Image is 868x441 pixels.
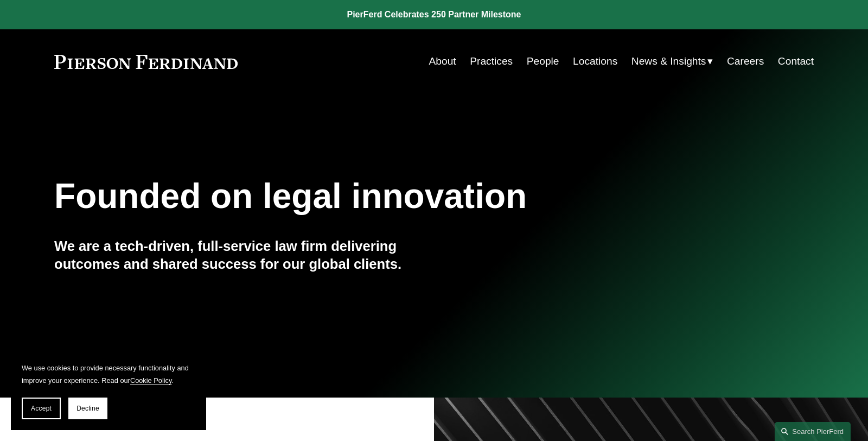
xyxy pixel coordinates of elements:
a: About [429,51,456,72]
span: News & Insights [631,52,706,71]
a: Careers [727,51,764,72]
span: Decline [76,405,99,412]
h1: Founded on legal innovation [54,177,687,216]
span: Accept [31,405,52,412]
a: folder dropdown [631,51,713,72]
a: Practices [470,51,513,72]
button: Accept [22,398,61,419]
button: Decline [68,398,107,419]
section: Cookie banner [11,351,206,430]
p: We use cookies to provide necessary functionality and improve your experience. Read our . [22,362,195,387]
a: Locations [573,51,617,72]
a: Contact [778,51,814,72]
a: Search this site [775,422,851,441]
a: Cookie Policy [130,376,172,385]
h4: We are a tech-driven, full-service law firm delivering outcomes and shared success for our global... [54,237,434,273]
a: People [527,51,559,72]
